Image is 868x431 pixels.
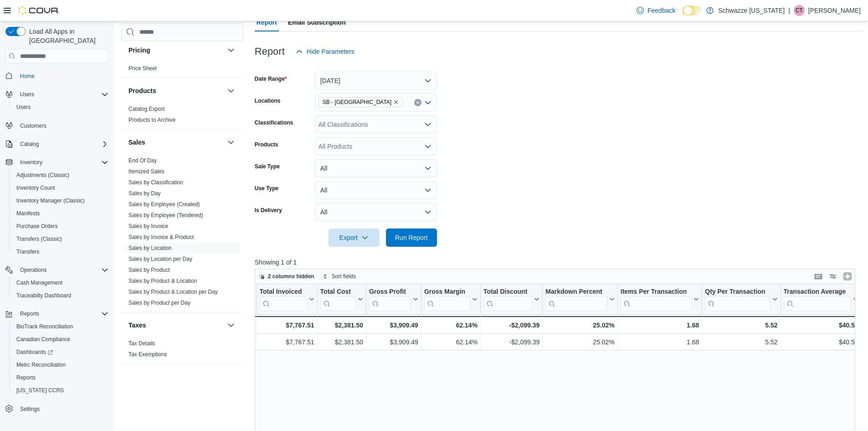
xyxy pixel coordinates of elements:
span: Inventory Count [13,182,108,193]
span: Traceabilty Dashboard [16,292,71,299]
span: Email Subscription [288,13,346,31]
a: Manifests [13,208,43,219]
div: Transaction Average [783,288,851,296]
span: [US_STATE] CCRS [16,387,64,394]
button: All [315,181,437,199]
a: Sales by Product per Day [128,300,190,306]
div: $2,381.50 [320,337,363,348]
div: Gross Margin [424,288,470,311]
span: Sales by Invoice & Product [128,234,194,241]
span: Sales by Employee (Created) [128,201,200,208]
span: Transfers [16,248,39,255]
a: Metrc Reconciliation [13,359,69,370]
span: Traceabilty Dashboard [13,290,108,301]
button: Customers [2,119,112,132]
button: Inventory Manager (Classic) [9,194,112,207]
span: Adjustments (Classic) [16,171,69,179]
button: 2 columns hidden [255,271,318,282]
div: $2,381.50 [320,320,363,331]
span: End Of Day [128,157,157,164]
button: Canadian Compliance [9,333,112,346]
div: Pricing [121,63,244,78]
span: Home [16,70,108,81]
p: | [788,5,790,16]
span: Inventory [16,157,108,168]
button: Sales [128,138,224,147]
span: Sales by Location per Day [128,255,192,263]
button: Reports [9,371,112,384]
span: Manifests [16,210,40,217]
a: Purchase Orders [13,221,62,232]
a: Adjustments (Classic) [13,170,73,181]
button: Hide Parameters [292,42,358,61]
button: Open list of options [424,99,431,106]
a: Cash Management [13,277,66,288]
button: Enter fullscreen [842,271,853,282]
span: Purchase Orders [16,223,58,230]
button: Purchase Orders [9,220,112,233]
div: Items Per Transaction [621,288,692,311]
span: Adjustments (Classic) [13,170,108,181]
img: Cova [18,6,59,15]
button: All [315,159,437,177]
div: $7,767.51 [259,337,314,348]
button: Gross Profit [369,288,418,311]
span: Catalog Export [128,105,164,113]
span: Customers [16,120,108,131]
button: Sort fields [319,271,360,282]
div: Gross Margin [424,288,470,296]
span: Price Sheet [128,65,157,72]
a: Sales by Product [128,267,170,273]
h3: Pricing [128,46,150,55]
span: Reports [16,308,108,319]
span: Inventory [20,159,42,166]
button: Gross Margin [424,288,478,311]
span: CT [796,5,803,16]
span: Inventory Count [16,184,55,192]
span: Itemized Sales [128,168,164,175]
div: Clinton Temple [794,5,805,16]
div: -$2,099.39 [483,337,539,348]
a: Inventory Count [13,182,59,193]
span: Canadian Compliance [16,336,70,343]
button: Inventory [16,157,46,168]
span: Sales by Product [128,266,170,274]
div: Total Cost [320,288,355,311]
a: Itemized Sales [128,168,164,175]
span: Dashboards [16,348,53,356]
div: 1.68 [621,337,699,348]
a: Traceabilty Dashboard [13,290,75,301]
button: Transfers [9,245,112,258]
div: Gross Profit [369,288,411,311]
span: Home [20,73,35,80]
a: Sales by Product & Location per Day [128,289,218,295]
div: 25.02% [545,337,614,348]
span: Metrc Reconciliation [13,359,108,370]
span: Feedback [647,6,675,15]
a: Feedback [633,1,679,20]
div: $3,909.49 [369,320,418,331]
a: Tax Exemptions [128,351,167,358]
a: Home [16,71,38,82]
button: Open list of options [424,143,431,150]
div: Qty Per Transaction [705,288,770,296]
div: Total Discount [483,288,532,296]
button: Products [226,85,236,96]
span: Reports [16,374,36,381]
label: Date Range [255,75,287,83]
h3: Taxes [128,321,146,330]
span: Customers [20,122,46,130]
a: Price Sheet [128,65,157,72]
div: 5.52 [705,337,777,348]
span: Inventory Manager (Classic) [13,195,108,206]
span: Transfers [13,246,108,257]
span: Sales by Invoice [128,223,168,230]
button: Transfers (Classic) [9,233,112,245]
button: All [315,203,437,221]
div: Gross Profit [369,288,411,296]
button: Markdown Percent [545,288,614,311]
button: Transaction Average [783,288,858,311]
button: Metrc Reconciliation [9,358,112,371]
button: [DATE] [315,72,437,90]
button: Settings [2,402,112,415]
